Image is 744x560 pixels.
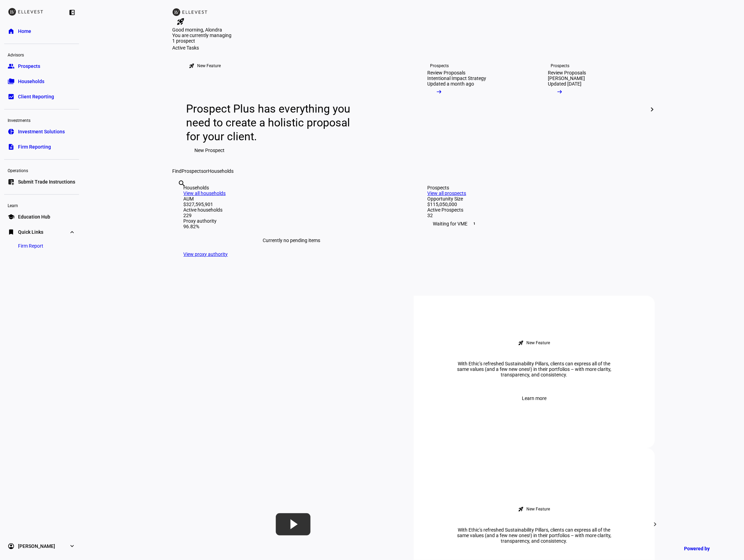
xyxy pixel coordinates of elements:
[198,63,221,69] div: New Feature
[18,93,54,100] span: Client Reporting
[8,543,15,550] eth-mat-symbol: account_circle
[18,543,55,550] span: [PERSON_NAME]
[195,143,225,157] span: New Prospect
[557,88,563,95] mat-icon: arrow_right_alt
[428,190,466,196] a: View all prospects
[8,128,15,135] eth-mat-symbol: pie_chart
[4,140,79,154] a: descriptionFirm Reporting
[428,70,466,75] div: Review Proposals
[18,28,31,35] span: Home
[428,75,487,81] div: Intentional Impact Strategy
[173,45,655,51] div: Active Tasks
[4,90,79,104] a: bid_landscapeClient Reporting
[4,74,79,88] a: folder_copyHouseholds
[428,218,644,229] div: Waiting for VME
[184,213,400,218] div: 229
[184,229,400,251] div: Currently no pending items
[527,506,550,512] div: New Feature
[518,506,524,512] mat-icon: rocket_launch
[436,88,443,95] mat-icon: arrow_right_alt
[8,28,15,35] eth-mat-symbol: home
[18,143,51,150] span: Firm Reporting
[69,229,76,235] eth-mat-symbol: expand_more
[448,361,621,377] div: With Ethic’s refreshed Sustainability Pillars, clients can express all of the same values (and a ...
[178,189,180,197] input: Enter name of prospect or household
[522,391,546,405] span: Learn more
[448,527,621,544] div: With Ethic’s refreshed Sustainability Pillars, clients can express all of the same values (and a ...
[472,221,478,226] span: 1
[8,213,15,220] eth-mat-symbol: school
[18,229,43,235] span: Quick Links
[18,213,50,220] span: Education Hub
[551,63,570,69] div: Prospects
[189,63,195,69] mat-icon: rocket_launch
[184,218,400,224] div: Proxy authority
[182,168,204,174] span: Prospects
[184,251,228,257] a: View proxy authority
[173,27,655,33] div: Good morning, Alondra
[8,93,15,100] eth-mat-symbol: bid_landscape
[428,202,644,207] div: $115,050,000
[184,196,400,202] div: AUM
[184,185,400,190] div: Households
[184,207,400,213] div: Active households
[417,51,532,168] a: ProspectsReview ProposalsIntentional Impact StrategyUpdated a month ago
[69,9,76,16] eth-mat-symbol: left_panel_close
[548,75,585,81] div: [PERSON_NAME]
[428,185,644,190] div: Prospects
[12,239,49,253] a: Firm Report
[8,78,15,85] eth-mat-symbol: folder_copy
[18,63,40,70] span: Prospects
[8,63,15,70] eth-mat-symbol: group
[184,202,400,207] div: $327,595,901
[18,242,43,249] span: Firm Report
[186,102,357,143] div: Prospect Plus has everything you need to create a holistic proposal for your client.
[18,78,44,85] span: Households
[428,207,644,213] div: Active Prospects
[4,200,79,210] div: Learn
[69,543,76,550] eth-mat-symbol: expand_more
[173,38,242,44] div: 1 prospect
[4,165,79,175] div: Operations
[177,17,185,26] mat-icon: rocket_launch
[537,51,652,168] a: ProspectsReview Proposals[PERSON_NAME]Updated [DATE]
[548,81,582,87] div: Updated [DATE]
[8,143,15,150] eth-mat-symbol: description
[173,168,655,174] div: Find or
[169,521,175,527] mat-icon: chevron_left
[514,391,555,405] button: Learn more
[648,105,656,114] mat-icon: chevron_right
[527,340,550,346] div: New Feature
[430,63,449,69] div: Prospects
[4,115,79,125] div: Investments
[428,213,644,218] div: 32
[186,143,233,157] button: New Prospect
[548,70,586,75] div: Review Proposals
[184,224,400,229] div: 96.82%
[208,168,234,174] span: Households
[8,178,15,185] eth-mat-symbol: list_alt_add
[178,179,186,188] mat-icon: search
[8,229,15,235] eth-mat-symbol: bookmark
[4,50,79,59] div: Advisors
[4,59,79,73] a: groupProspects
[18,178,75,185] span: Submit Trade Instructions
[518,340,524,346] mat-icon: rocket_launch
[681,542,734,555] a: Powered by
[4,24,79,38] a: homeHome
[428,196,644,202] div: Opportunity Size
[173,33,232,38] span: You are currently managing
[184,190,226,196] a: View all households
[428,81,474,87] div: Updated a month ago
[18,128,65,135] span: Investment Solutions
[651,520,659,528] mat-icon: chevron_right
[4,125,79,139] a: pie_chartInvestment Solutions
